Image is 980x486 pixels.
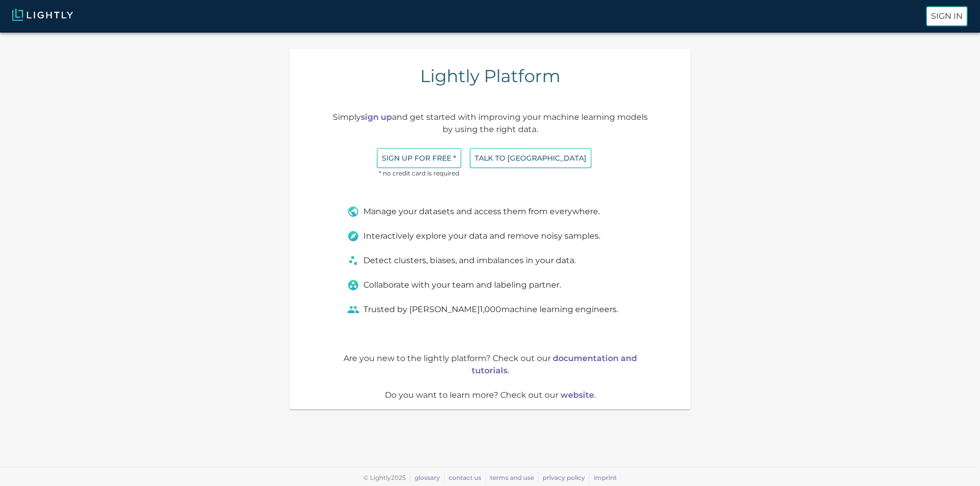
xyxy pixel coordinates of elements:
span: © Lightly 2025 [363,474,406,481]
p: Are you new to the lightly platform? Check out our . [331,352,650,377]
a: privacy policy [543,474,585,481]
p: Sign In [931,10,963,22]
a: website [560,390,594,400]
a: imprint [594,474,617,481]
img: Lightly [12,9,73,21]
span: * no credit card is required [377,168,461,178]
a: contact us [449,474,481,481]
a: sign up [361,112,392,122]
div: Collaborate with your team and labeling partner. [347,279,633,291]
div: Interactively explore your data and remove noisy samples. [347,230,633,242]
a: documentation and tutorials [472,353,637,375]
a: Talk to [GEOGRAPHIC_DATA] [470,153,592,163]
button: Sign up for free * [377,148,461,169]
button: Sign In [926,6,968,27]
h4: Lightly Platform [420,65,560,87]
a: glossary [414,474,440,481]
div: Detect clusters, biases, and imbalances in your data. [347,254,633,267]
p: Simply and get started with improving your machine learning models by using the right data. [331,111,650,136]
a: Sign up for free * [377,153,461,163]
p: Do you want to learn more? Check out our . [331,389,650,401]
div: Manage your datasets and access them from everywhere. [347,206,633,218]
div: Trusted by [PERSON_NAME] 1,000 machine learning engineers. [347,303,633,316]
button: Talk to [GEOGRAPHIC_DATA] [470,148,592,169]
a: terms and use [490,474,534,481]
